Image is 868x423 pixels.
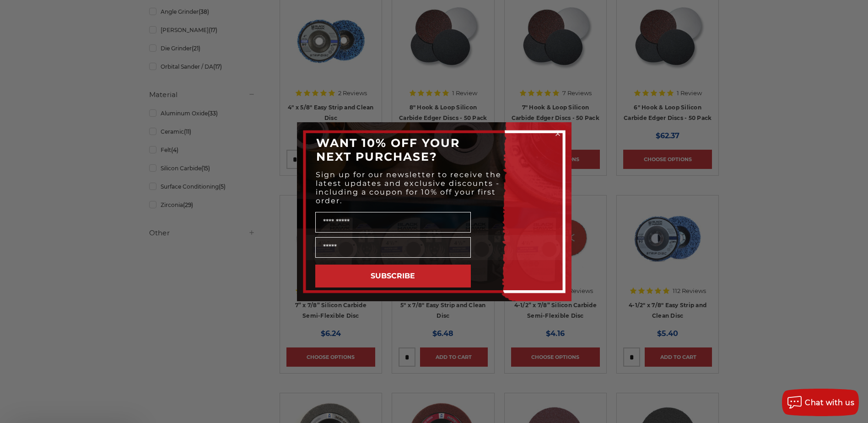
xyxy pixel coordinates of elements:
[782,389,859,416] button: Chat with us
[553,129,562,138] button: Close dialog
[315,265,471,287] button: SUBSCRIBE
[805,398,854,407] span: Chat with us
[315,237,471,258] input: Email
[316,170,501,205] span: Sign up for our newsletter to receive the latest updates and exclusive discounts - including a co...
[316,136,460,163] span: WANT 10% OFF YOUR NEXT PURCHASE?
